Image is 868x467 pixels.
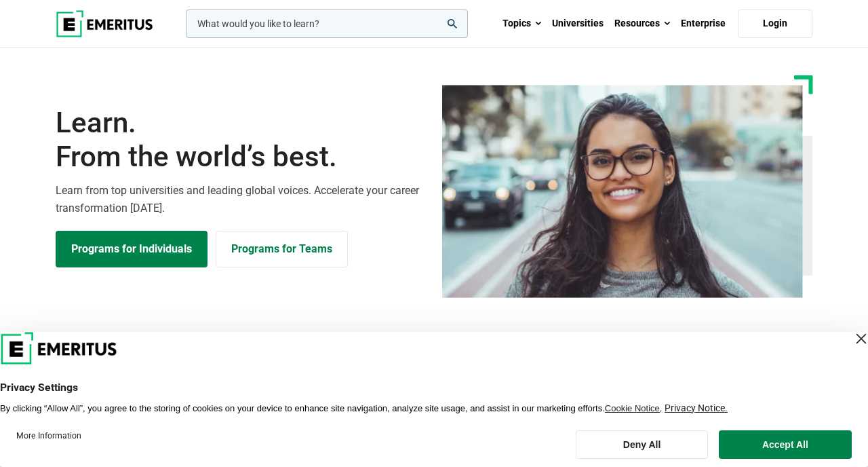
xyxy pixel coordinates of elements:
[216,231,348,267] a: Explore for Business
[442,85,803,298] img: Learn from the world's best
[56,140,426,174] span: From the world’s best.
[56,182,426,217] p: Learn from top universities and leading global voices. Accelerate your career transformation [DATE].
[56,106,426,174] h1: Learn.
[738,10,812,38] a: Login
[56,231,208,267] a: Explore Programs
[186,10,468,38] input: woocommerce-product-search-field-0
